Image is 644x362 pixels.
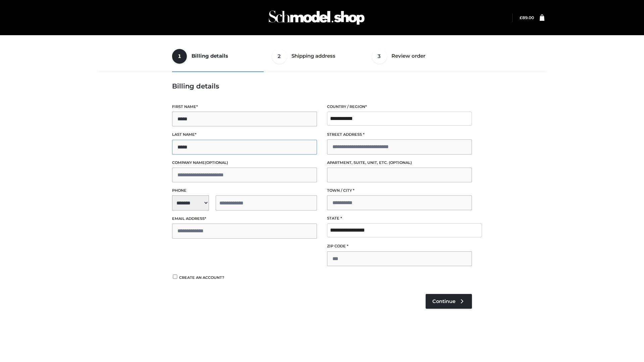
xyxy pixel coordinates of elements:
span: (optional) [205,160,228,165]
input: Create an account? [172,275,178,279]
label: Company name [172,160,317,166]
span: Continue [432,298,455,304]
label: Last name [172,131,317,138]
label: ZIP Code [327,243,472,249]
label: Phone [172,187,317,194]
img: Schmodel Admin 964 [266,4,367,31]
a: Continue [426,294,472,309]
span: Create an account? [179,275,224,280]
label: Apartment, suite, unit, etc. [327,160,472,166]
label: Email address [172,216,317,222]
label: Country / Region [327,104,472,110]
a: £89.00 [520,15,534,20]
label: Street address [327,131,472,138]
bdi: 89.00 [520,15,534,20]
span: (optional) [389,160,412,165]
label: First name [172,104,317,110]
span: £ [520,15,522,20]
label: Town / City [327,187,472,194]
h3: Billing details [172,82,472,90]
label: State [327,215,472,222]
